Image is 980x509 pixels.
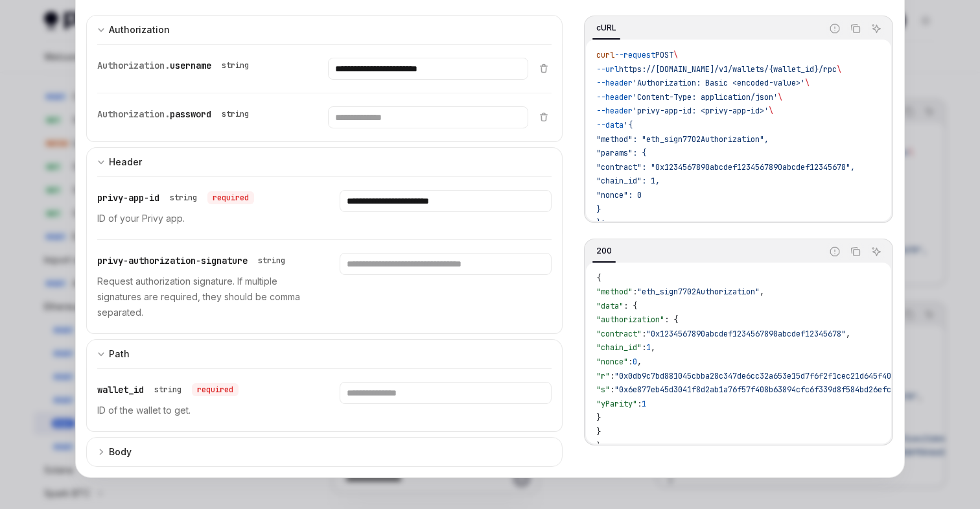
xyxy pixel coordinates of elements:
span: --header [596,106,633,116]
button: Expand input section [86,15,563,44]
span: 'Content-Type: application/json' [633,92,778,102]
span: , [637,357,642,367]
button: Delete item [536,112,552,122]
span: , [760,287,764,297]
span: , [651,342,655,353]
span: } [596,427,601,437]
span: : { [624,301,637,311]
span: \ [778,92,782,102]
div: privy-authorization-signature [97,253,290,268]
button: Expand input section [86,339,563,368]
div: Authorization.password [97,106,254,122]
div: 200 [592,243,616,259]
span: "params": { [596,148,646,158]
span: "0x1234567890abcdef1234567890abcdef12345678" [646,329,846,339]
span: { [596,273,601,283]
span: Authorization. [97,108,170,120]
div: required [207,191,254,204]
span: https://[DOMAIN_NAME]/v1/wallets/{wallet_id}/rpc [619,64,837,75]
p: ID of the wallet to get. [97,403,309,418]
span: 'Authorization: Basic <encoded-value>' [633,78,805,88]
span: : [642,329,646,339]
span: } [596,441,601,451]
button: Expand input section [86,147,563,176]
span: "nonce": 0 [596,190,642,200]
span: '{ [624,120,633,130]
span: "authorization" [596,314,664,325]
span: \ [769,106,773,116]
span: "contract": "0x1234567890abcdef1234567890abcdef12345678", [596,162,855,172]
button: Expand input section [86,437,563,467]
span: , [846,329,850,339]
span: --request [614,50,655,60]
span: "0x6e877eb45d3041f8d2ab1a76f57f408b63894cfc6f339d8f584bd26efceae308" [614,385,923,395]
input: Enter username [328,58,528,80]
button: Report incorrect code [826,243,843,260]
div: Body [109,444,132,460]
div: Authorization [109,22,170,38]
p: Request authorization signature. If multiple signatures are required, they should be comma separa... [97,274,309,320]
div: Authorization.username [97,58,254,73]
span: 'privy-app-id: <privy-app-id>' [633,106,769,116]
span: "method": "eth_sign7702Authorization", [596,134,769,145]
span: "contract" [596,329,642,339]
span: 0 [633,357,637,367]
span: privy-authorization-signature [97,255,248,266]
div: privy-app-id [97,190,254,206]
span: --url [596,64,619,75]
span: \ [805,78,810,88]
span: "data" [596,301,624,311]
div: required [192,383,239,396]
p: ID of your Privy app. [97,211,309,226]
div: Header [109,154,142,170]
span: "s" [596,385,610,395]
span: : [642,342,646,353]
span: : [628,357,633,367]
button: Ask AI [868,20,885,37]
button: Copy the contents from the code block [847,243,864,260]
span: Authorization. [97,60,170,71]
span: curl [596,50,614,60]
span: "method" [596,287,633,297]
span: : [637,399,642,409]
span: \ [673,50,678,60]
input: Enter password [328,106,528,128]
span: "nonce" [596,357,628,367]
div: cURL [592,20,620,36]
button: Delete item [536,63,552,73]
button: Copy the contents from the code block [847,20,864,37]
button: Report incorrect code [826,20,843,37]
span: } [596,412,601,423]
span: POST [655,50,673,60]
span: "yParity" [596,399,637,409]
span: 1 [646,342,651,353]
div: wallet_id [97,382,239,397]
button: Ask AI [868,243,885,260]
span: \ [837,64,841,75]
div: Path [109,346,130,362]
span: : [633,287,637,297]
span: : [610,385,614,395]
span: --data [596,120,624,130]
span: "r" [596,371,610,381]
input: Enter wallet_id [340,382,551,404]
span: }' [596,218,605,228]
span: } [596,204,601,215]
span: --header [596,92,633,102]
span: wallet_id [97,384,144,396]
input: Enter privy-authorization-signature [340,253,551,275]
span: username [170,60,211,71]
input: Enter privy-app-id [340,190,551,212]
span: privy-app-id [97,192,159,204]
span: "chain_id": 1, [596,176,660,186]
span: : [610,371,614,381]
span: "0x0db9c7bd881045cbba28c347de6cc32a653e15d7f6f2f1cec21d645f402a6419" [614,371,923,381]
span: "eth_sign7702Authorization" [637,287,760,297]
span: password [170,108,211,120]
span: "chain_id" [596,342,642,353]
span: --header [596,78,633,88]
span: : { [664,314,678,325]
span: 1 [642,399,646,409]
